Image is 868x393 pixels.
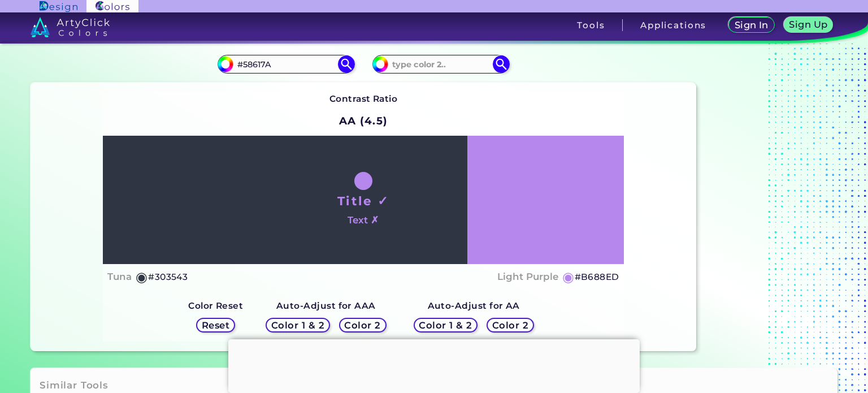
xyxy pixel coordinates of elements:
[497,269,558,285] h4: Light Purple
[428,300,520,311] strong: Auto-Adjust for AA
[40,1,77,12] img: ArtyClick Design logo
[329,93,398,104] strong: Contrast Ratio
[791,20,826,29] h5: Sign Up
[346,321,379,330] h5: Color 2
[203,321,228,330] h5: Reset
[736,21,767,29] h5: Sign In
[562,270,575,284] h5: ◉
[422,321,470,330] h5: Color 1 & 2
[701,20,842,356] iframe: Advertisement
[233,57,338,72] input: type color 1..
[388,57,493,72] input: type color 2..
[577,21,605,29] h3: Tools
[575,270,619,284] h5: #B688ED
[348,212,379,228] h4: Text ✗
[274,321,322,330] h5: Color 1 & 2
[228,339,640,390] iframe: Advertisement
[337,192,389,209] h1: Title ✓
[786,18,831,32] a: Sign Up
[334,109,393,133] h2: AA (4.5)
[107,269,132,285] h4: Tuna
[493,55,510,72] img: icon search
[188,300,243,311] strong: Color Reset
[40,379,108,392] h3: Similar Tools
[494,321,527,330] h5: Color 2
[338,55,355,72] img: icon search
[148,270,188,284] h5: #303543
[640,21,706,29] h3: Applications
[31,17,110,37] img: logo_artyclick_colors_white.svg
[136,270,148,284] h5: ◉
[276,300,376,311] strong: Auto-Adjust for AAA
[731,18,772,32] a: Sign In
